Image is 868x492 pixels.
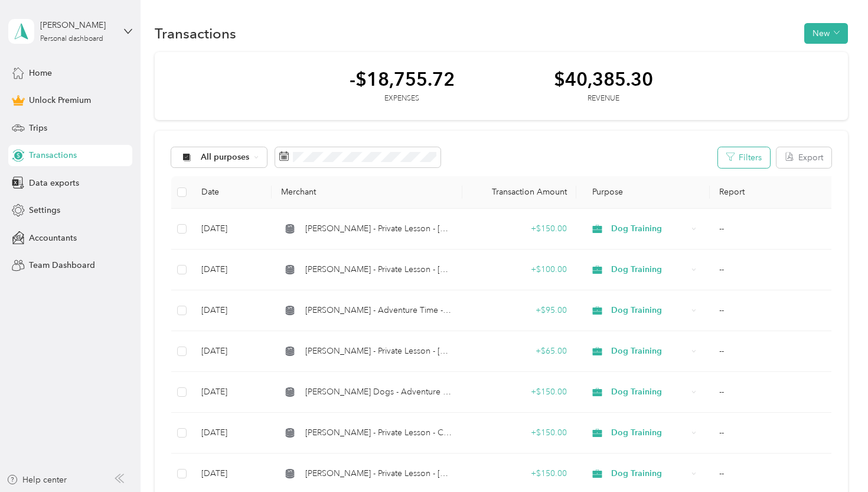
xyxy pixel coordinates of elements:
[611,263,687,276] span: Dog Training
[29,94,91,106] span: Unlock Premium
[305,345,453,358] span: [PERSON_NAME] - Private Lesson - [GEOGRAPHIC_DATA]
[710,209,837,250] td: --
[611,304,687,317] span: Dog Training
[6,474,67,486] button: Help center
[40,35,103,43] div: Personal dashboard
[472,222,567,235] div: + $150.00
[40,19,114,31] div: [PERSON_NAME]
[472,304,567,317] div: + $95.00
[611,345,687,358] span: Dog Training
[776,147,831,168] button: Export
[201,153,250,161] span: All purposes
[710,290,837,331] td: --
[29,122,47,134] span: Trips
[305,426,453,439] span: [PERSON_NAME] - Private Lesson - Check
[192,209,272,250] td: [DATE]
[192,372,272,413] td: [DATE]
[611,467,687,480] span: Dog Training
[272,176,462,209] th: Merchant
[611,426,687,439] span: Dog Training
[305,304,453,317] span: [PERSON_NAME] - Adventure Time - Venmo
[611,386,687,399] span: Dog Training
[29,67,52,79] span: Home
[472,345,567,358] div: + $65.00
[472,426,567,439] div: + $150.00
[804,23,848,44] button: New
[350,69,455,89] div: -$18,755.72
[29,177,79,189] span: Data exports
[586,187,623,197] span: Purpose
[611,222,687,235] span: Dog Training
[472,263,567,276] div: + $100.00
[462,176,577,209] th: Transaction Amount
[155,27,236,40] h1: Transactions
[192,250,272,290] td: [DATE]
[192,413,272,454] td: [DATE]
[554,69,653,89] div: $40,385.30
[29,204,60,216] span: Settings
[192,290,272,331] td: [DATE]
[710,413,837,454] td: --
[29,149,77,161] span: Transactions
[710,250,837,290] td: --
[192,176,272,209] th: Date
[350,93,455,104] div: Expenses
[710,372,837,413] td: --
[305,386,453,399] span: [PERSON_NAME] Dogs - Adventure Time - Venmo
[305,222,453,235] span: [PERSON_NAME] - Private Lesson - [GEOGRAPHIC_DATA]
[29,232,77,244] span: Accountants
[29,259,95,271] span: Team Dashboard
[192,331,272,372] td: [DATE]
[802,426,868,492] iframe: Everlance-gr Chat Button Frame
[710,331,837,372] td: --
[554,93,653,104] div: Revenue
[305,263,453,276] span: [PERSON_NAME] - Private Lesson - [GEOGRAPHIC_DATA]
[472,467,567,480] div: + $150.00
[305,467,453,480] span: [PERSON_NAME] - Private Lesson - [GEOGRAPHIC_DATA]
[710,176,837,209] th: Report
[718,147,770,168] button: Filters
[472,386,567,399] div: + $150.00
